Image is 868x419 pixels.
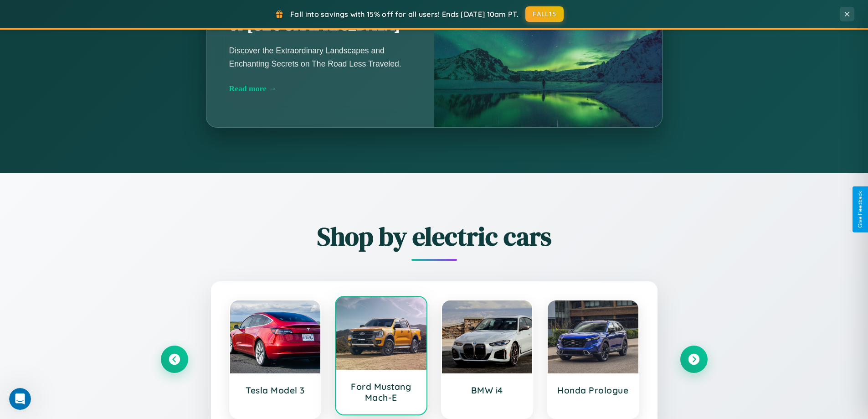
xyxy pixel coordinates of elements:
[857,191,863,228] div: Give Feedback
[239,385,312,396] h3: Tesla Model 3
[451,385,524,396] h3: BMW i4
[229,44,411,70] p: Discover the Extraordinary Landscapes and Enchanting Secrets on The Road Less Traveled.
[9,388,31,410] iframe: Intercom live chat
[229,84,411,93] div: Read more →
[557,385,629,396] h3: Honda Prologue
[290,10,519,19] span: Fall into savings with 15% off for all users! Ends [DATE] 10am PT.
[161,219,708,254] h2: Shop by electric cars
[525,6,564,22] button: FALL15
[345,381,417,403] h3: Ford Mustang Mach-E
